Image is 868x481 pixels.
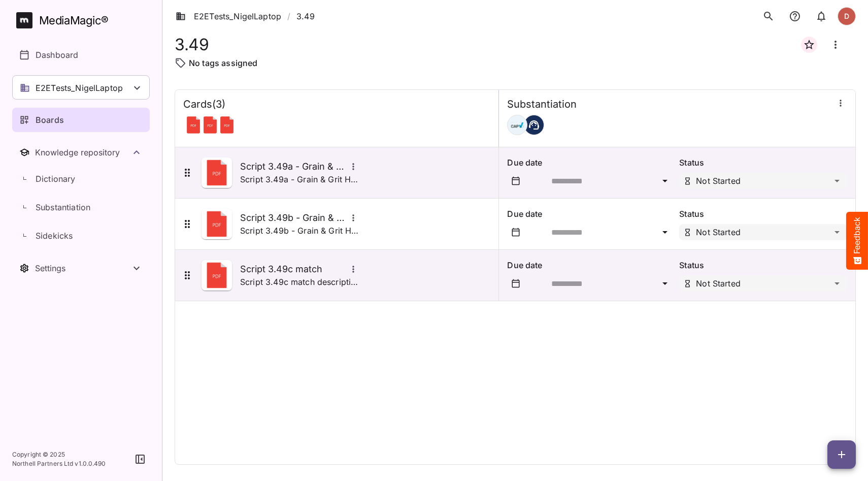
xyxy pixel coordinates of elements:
[679,208,847,220] p: Status
[12,256,150,280] nav: Settings
[240,173,360,185] p: Script 3.49a - Grain & Grit Hardware - satisfaction match description
[12,140,150,165] button: Toggle Knowledge repository
[176,10,281,22] a: E2ETests_NigelLaptop
[202,157,232,188] img: Asset Thumbnail
[507,208,675,220] p: Due date
[12,167,150,191] a: Dictionary
[12,256,150,280] button: Toggle Settings
[846,212,868,270] button: Feedback
[240,225,360,237] p: Script 3.49b - Grain & Grit Hardware - satisfaction mismatch description
[507,98,577,111] h4: Substantiation
[240,276,360,288] p: Script 3.49c match description
[175,35,209,54] h1: 3.49
[287,10,290,22] span: /
[16,12,150,28] a: MediaMagic®
[36,173,76,185] p: Dictionary
[12,450,106,459] p: Copyright © 2025
[12,140,150,250] nav: Knowledge repository
[35,147,130,157] div: Knowledge repository
[347,263,360,276] button: More options for Script 3.49c match
[823,33,848,57] button: Board more options
[175,57,187,69] img: tag-outline.svg
[36,82,123,94] p: E2ETests_NigelLaptop
[183,98,225,111] h4: Cards ( 3 )
[758,6,779,26] button: search
[507,259,675,271] p: Due date
[811,6,831,26] button: notifications
[696,177,741,185] p: Not Started
[189,57,257,69] p: No tags assigned
[240,263,347,275] h5: Script 3.49c match
[679,156,847,169] p: Status
[696,228,741,236] p: Not Started
[838,7,856,25] div: D
[12,223,150,248] a: Sidekicks
[240,161,347,173] h5: Script 3.49a - Grain & Grit Hardware - satisfaction match
[12,43,150,67] a: Dashboard
[36,114,64,126] p: Boards
[785,6,805,26] button: notifications
[36,230,73,242] p: Sidekicks
[347,211,360,225] button: More options for Script 3.49b - Grain & Grit Hardware - satisfaction mismatch
[12,195,150,219] a: Substantiation
[12,459,106,468] p: Northell Partners Ltd v 1.0.0.490
[202,260,232,291] img: Asset Thumbnail
[507,156,675,169] p: Due date
[679,259,847,271] p: Status
[36,49,78,61] p: Dashboard
[240,212,347,224] h5: Script 3.49b - Grain & Grit Hardware - satisfaction mismatch
[39,12,109,29] div: MediaMagic ®
[202,209,232,239] img: Asset Thumbnail
[347,160,360,173] button: More options for Script 3.49a - Grain & Grit Hardware - satisfaction match
[12,108,150,132] a: Boards
[35,263,130,273] div: Settings
[696,279,741,287] p: Not Started
[36,201,90,213] p: Substantiation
